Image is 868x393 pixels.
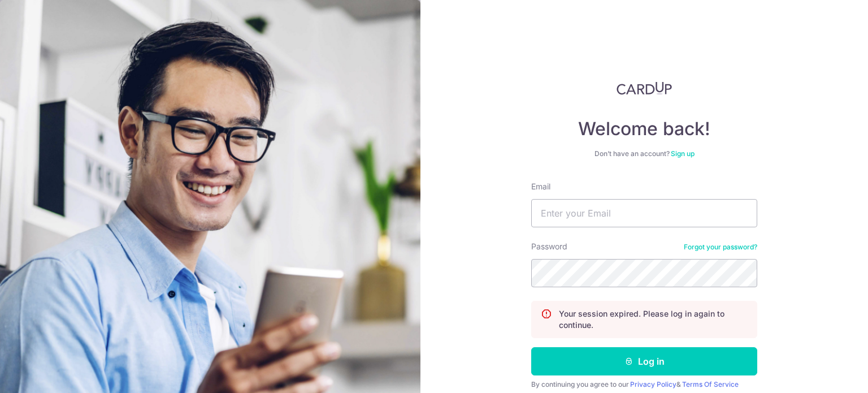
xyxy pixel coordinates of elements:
input: Enter your Email [531,199,757,227]
label: Password [531,241,567,252]
a: Sign up [671,149,695,158]
label: Email [531,181,550,192]
div: By continuing you agree to our & [531,380,757,389]
a: Privacy Policy [630,380,676,388]
h4: Welcome back! [531,118,757,140]
a: Terms Of Service [682,380,739,388]
div: Don’t have an account? [531,149,757,158]
a: Forgot your password? [684,243,757,252]
img: CardUp Logo [617,81,672,95]
button: Log in [531,347,757,375]
p: Your session expired. Please log in again to continue. [559,308,748,331]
